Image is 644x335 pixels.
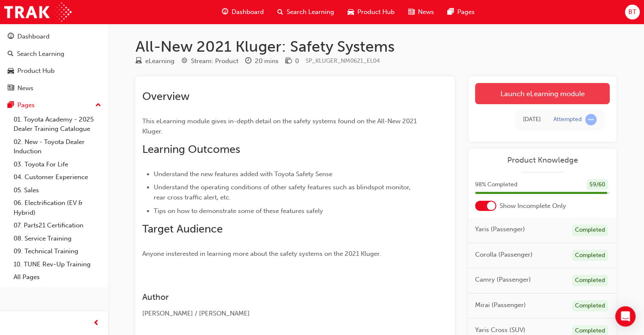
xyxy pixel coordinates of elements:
[135,58,142,65] span: learningResourceType_ELEARNING-icon
[17,66,55,76] div: Product Hub
[572,224,608,236] div: Completed
[295,56,299,66] div: 0
[457,7,475,17] span: Pages
[3,63,105,79] a: Product Hub
[285,56,299,66] div: Price
[154,207,323,215] span: Tips on how to demonstrate some of these features safely
[287,7,334,17] span: Search Learning
[475,275,531,285] span: Camry (Passenger)
[10,136,105,158] a: 02. New - Toyota Dealer Induction
[475,83,610,104] a: Launch eLearning module
[93,318,100,329] span: prev-icon
[10,113,105,136] a: 01. Toyota Academy - 2025 Dealer Training Catalogue
[475,224,525,234] span: Yaris (Passenger)
[3,46,105,62] a: Search Learning
[475,250,533,260] span: Corolla (Passenger)
[154,183,412,201] span: Understand the operating conditions of other safety features such as blindspot monitor, rear cros...
[475,325,525,335] span: Yaris Cross (SUV)
[585,114,597,125] span: learningRecordVerb_ATTEMPT-icon
[628,7,636,17] span: BT
[8,85,14,92] span: news-icon
[17,32,50,42] div: Dashboard
[142,117,418,135] span: This eLearning module gives in-depth detail on the safety systems found on the All-New 2021 Kluger.
[10,271,105,284] a: All Pages
[448,7,454,17] span: pages-icon
[10,245,105,258] a: 09. Technical Training
[3,80,105,96] a: News
[475,180,517,190] span: 98 % Completed
[10,258,105,271] a: 10. TUNE Rev-Up Training
[8,102,14,109] span: pages-icon
[10,171,105,184] a: 04. Customer Experience
[135,37,616,56] h1: All-New 2021 Kluger: Safety Systems
[8,33,14,41] span: guage-icon
[10,158,105,171] a: 03. Toyota For Life
[572,300,608,312] div: Completed
[3,27,105,97] button: DashboardSearch LearningProduct HubNews
[142,143,240,156] span: Learning Outcomes
[181,56,238,66] div: Stream
[3,29,105,44] a: Dashboard
[277,7,283,17] span: search-icon
[4,3,72,22] img: Trak
[215,3,271,21] a: guage-iconDashboard
[181,58,188,65] span: target-icon
[135,56,174,66] div: Type
[348,7,354,17] span: car-icon
[95,100,101,111] span: up-icon
[3,97,105,113] button: Pages
[572,250,608,261] div: Completed
[306,57,380,64] span: Learning resource code
[255,56,279,66] div: 20 mins
[572,275,608,286] div: Completed
[418,7,434,17] span: News
[625,5,640,19] button: BT
[142,250,381,257] span: Anyone insterested in learning more about the safety systems on the 2021 Kluger.
[441,3,481,21] a: pages-iconPages
[8,50,14,58] span: search-icon
[142,222,223,235] span: Target Audience
[10,197,105,219] a: 06. Electrification (EV & Hybrid)
[285,58,292,65] span: money-icon
[615,306,636,327] div: Open Intercom Messenger
[154,170,332,178] span: Understand the new features added with Toyota Safety Sense
[586,179,608,191] div: 59 / 60
[142,309,417,318] div: [PERSON_NAME] / [PERSON_NAME]
[17,49,64,59] div: Search Learning
[17,100,35,110] div: Pages
[232,7,264,17] span: Dashboard
[475,155,610,165] a: Product Knowledge
[245,56,279,66] div: Duration
[408,7,415,17] span: news-icon
[341,3,401,21] a: car-iconProduct Hub
[10,219,105,232] a: 07. Parts21 Certification
[500,201,566,211] span: Show Incomplete Only
[10,232,105,245] a: 08. Service Training
[191,56,238,66] div: Stream: Product
[10,184,105,197] a: 05. Sales
[17,83,33,93] div: News
[142,292,417,302] h3: Author
[222,7,228,17] span: guage-icon
[475,300,526,310] span: Mirai (Passenger)
[245,58,252,65] span: clock-icon
[401,3,441,21] a: news-iconNews
[8,67,14,75] span: car-icon
[145,56,174,66] div: eLearning
[142,90,190,103] span: Overview
[523,115,541,125] div: Fri Sep 05 2025 12:46:24 GMT+0930 (Australian Central Standard Time)
[553,116,582,124] div: Attempted
[271,3,341,21] a: search-iconSearch Learning
[357,7,395,17] span: Product Hub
